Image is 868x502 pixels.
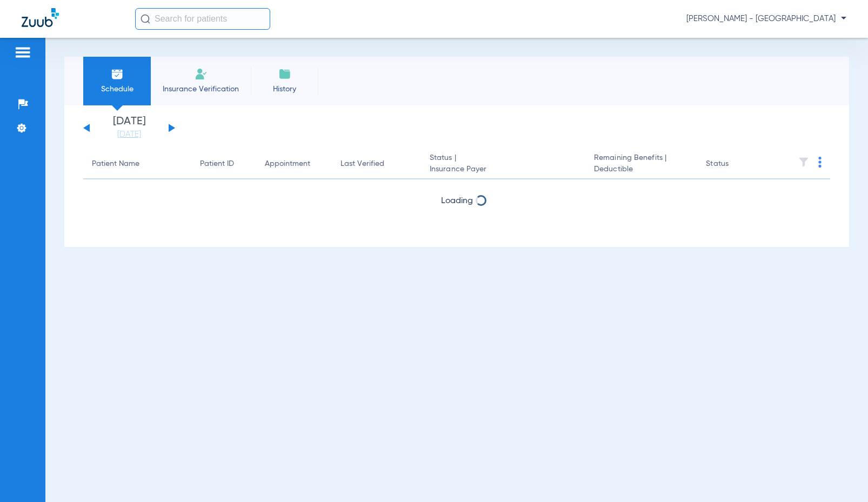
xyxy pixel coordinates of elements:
div: Patient ID [200,158,248,170]
div: Appointment [265,158,323,170]
span: [PERSON_NAME] - [GEOGRAPHIC_DATA] [686,14,846,24]
span: Insurance Payer [430,164,577,175]
span: Loading [441,197,473,205]
div: Last Verified [340,158,384,170]
th: Remaining Benefits | [585,149,697,179]
span: Schedule [91,84,143,95]
img: group-dot-blue.svg [818,157,822,168]
a: [DATE] [97,129,162,140]
img: filter.svg [798,157,809,168]
div: Last Verified [340,158,412,170]
img: Search Icon [141,14,150,24]
span: History [259,84,310,95]
span: Insurance Verification [159,84,243,95]
img: Schedule [111,68,124,81]
img: hamburger-icon [14,46,31,59]
div: Patient ID [200,158,234,170]
div: Patient Name [92,158,183,170]
span: Deductible [594,164,689,175]
th: Status [697,149,770,179]
div: Appointment [265,158,310,170]
th: Status | [421,149,585,179]
img: Manual Insurance Verification [195,68,208,81]
img: Zuub Logo [22,8,59,27]
li: [DATE] [97,116,162,140]
div: Patient Name [92,158,139,170]
img: History [278,68,291,81]
input: Search for patients [135,8,270,30]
